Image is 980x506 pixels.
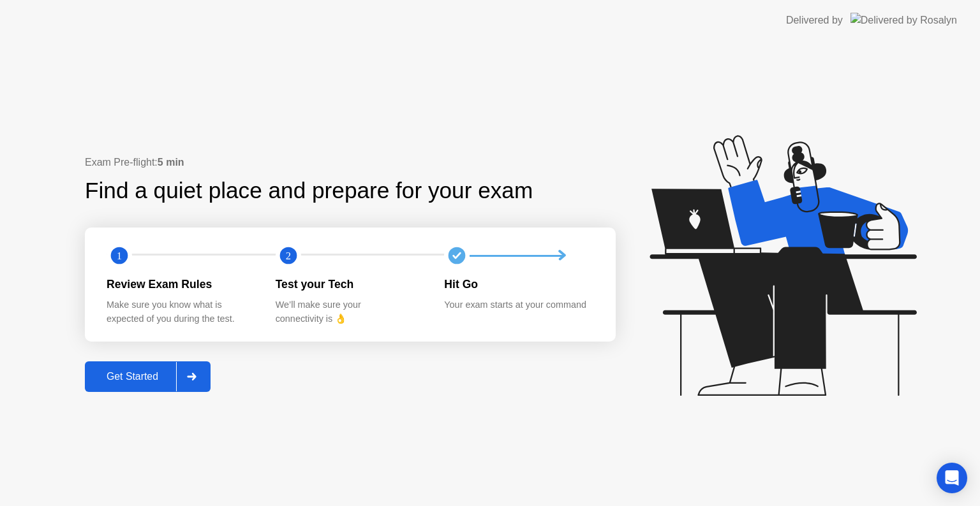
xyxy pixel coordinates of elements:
[286,250,291,262] text: 2
[85,174,535,208] div: Find a quiet place and prepare for your exam
[107,276,255,293] div: Review Exam Rules
[85,361,211,392] button: Get Started
[107,298,255,326] div: Make sure you know what is expected of you during the test.
[786,13,843,28] div: Delivered by
[276,276,424,293] div: Test your Tech
[444,276,593,293] div: Hit Go
[85,155,616,170] div: Exam Pre-flight:
[444,298,593,312] div: Your exam starts at your command
[276,298,424,326] div: We’ll make sure your connectivity is 👌
[117,250,122,262] text: 1
[937,463,967,493] div: Open Intercom Messenger
[89,371,176,382] div: Get Started
[850,13,957,27] img: Delivered by Rosalyn
[158,157,184,168] b: 5 min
